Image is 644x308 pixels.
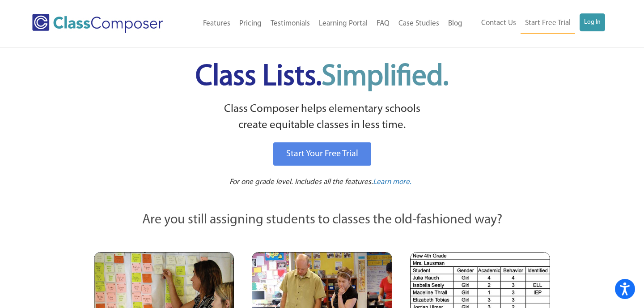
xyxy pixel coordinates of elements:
a: Start Free Trial [521,13,575,34]
span: Class Lists. [195,63,449,92]
a: Start Your Free Trial [273,142,371,166]
nav: Header Menu [184,14,467,34]
a: Blog [444,14,467,34]
a: FAQ [372,14,394,34]
span: Simplified. [322,63,449,92]
p: Are you still assigning students to classes the old-fashioned way? [94,210,550,230]
a: Contact Us [477,13,521,33]
a: Case Studies [394,14,444,34]
nav: Header Menu [467,13,605,34]
a: Pricing [235,14,266,34]
a: Learn more. [373,177,411,188]
a: Log In [580,13,605,31]
a: Learning Portal [314,14,372,34]
p: Class Composer helps elementary schools create equitable classes in less time. [93,101,551,134]
a: Testimonials [266,14,314,34]
span: Learn more. [373,178,411,186]
span: For one grade level. Includes all the features. [229,178,373,186]
a: Features [199,14,235,34]
span: Start Your Free Trial [286,150,358,158]
img: Class Composer [32,14,163,33]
